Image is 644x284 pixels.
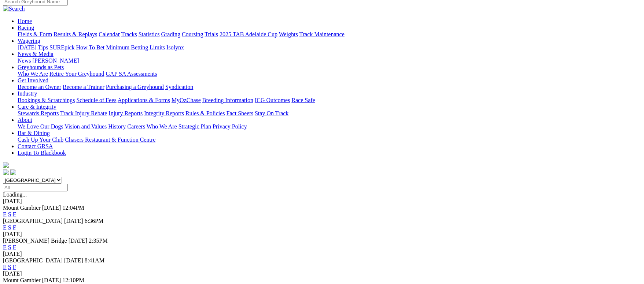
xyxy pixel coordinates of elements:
a: SUREpick [49,44,74,51]
span: 8:41AM [85,257,104,264]
a: [PERSON_NAME] [32,57,79,64]
a: Home [18,18,32,24]
a: How To Bet [76,44,105,51]
a: Stay On Track [255,110,288,116]
span: 12:10PM [62,277,84,283]
div: Greyhounds as Pets [18,71,641,77]
div: Racing [18,31,641,38]
a: Retire Your Greyhound [49,71,104,77]
span: [PERSON_NAME] Bridge [3,238,67,244]
span: [DATE] [42,277,61,283]
a: GAP SA Assessments [106,71,157,77]
img: logo-grsa-white.png [3,162,9,168]
div: Wagering [18,44,641,51]
span: Loading... [3,191,27,198]
a: Minimum Betting Limits [106,44,165,51]
a: Become an Owner [18,84,61,90]
span: 6:36PM [85,218,104,224]
a: Statistics [139,31,160,37]
a: Fields & Form [18,31,52,37]
a: S [8,224,11,231]
a: News [18,57,31,64]
a: About [18,117,32,123]
div: Industry [18,97,641,104]
a: 2025 TAB Adelaide Cup [220,31,277,37]
a: Calendar [99,31,120,37]
a: Rules & Policies [185,110,225,116]
a: Strategic Plan [179,123,211,130]
a: Schedule of Fees [76,97,116,103]
img: Search [3,5,25,12]
a: Contact GRSA [18,143,53,149]
div: Get Involved [18,84,641,90]
span: 2:35PM [89,238,108,244]
span: [GEOGRAPHIC_DATA] [3,257,63,264]
a: Become a Trainer [63,84,104,90]
a: Industry [18,90,37,97]
input: Select date [3,184,68,191]
span: Mount Gambier [3,205,41,211]
a: Tracks [121,31,137,37]
a: Bar & Dining [18,130,50,136]
a: Who We Are [147,123,177,130]
span: Mount Gambier [3,277,41,283]
span: [DATE] [42,205,61,211]
a: Trials [205,31,218,37]
a: E [3,211,7,217]
a: History [108,123,126,130]
div: About [18,123,641,130]
a: Chasers Restaurant & Function Centre [65,137,155,143]
a: Purchasing a Greyhound [106,84,164,90]
a: Coursing [182,31,203,37]
a: News & Media [18,51,54,57]
a: Login To Blackbook [18,150,66,156]
a: Grading [161,31,180,37]
a: Bookings & Scratchings [18,97,75,103]
a: We Love Our Dogs [18,123,63,130]
a: Who We Are [18,71,48,77]
div: [DATE] [3,231,641,238]
a: ICG Outcomes [255,97,290,103]
a: Isolynx [166,44,184,51]
a: Track Injury Rebate [60,110,107,116]
a: F [13,224,16,231]
div: News & Media [18,57,641,64]
div: Care & Integrity [18,110,641,117]
img: facebook.svg [3,169,9,175]
a: Fact Sheets [227,110,253,116]
a: Integrity Reports [144,110,184,116]
a: Race Safe [291,97,315,103]
a: MyOzChase [172,97,201,103]
span: [DATE] [64,218,83,224]
div: [DATE] [3,251,641,257]
span: [DATE] [64,257,83,264]
a: Stewards Reports [18,110,59,116]
a: Greyhounds as Pets [18,64,64,70]
span: [GEOGRAPHIC_DATA] [3,218,63,224]
a: S [8,244,11,250]
a: F [13,211,16,217]
a: E [3,264,7,270]
a: Results & Replays [54,31,97,37]
a: Breeding Information [202,97,253,103]
a: [DATE] Tips [18,44,48,51]
a: Care & Integrity [18,104,56,110]
a: Get Involved [18,77,48,83]
a: Wagering [18,38,40,44]
a: F [13,264,16,270]
a: S [8,264,11,270]
span: [DATE] [69,238,88,244]
a: Syndication [165,84,193,90]
a: Cash Up Your Club [18,137,63,143]
div: Bar & Dining [18,137,641,143]
a: Applications & Forms [118,97,170,103]
div: [DATE] [3,270,641,277]
a: E [3,224,7,231]
a: Privacy Policy [213,123,247,130]
div: [DATE] [3,198,641,205]
a: Injury Reports [108,110,143,116]
span: 12:04PM [62,205,84,211]
img: twitter.svg [10,169,16,175]
a: Weights [279,31,298,37]
a: Track Maintenance [299,31,345,37]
